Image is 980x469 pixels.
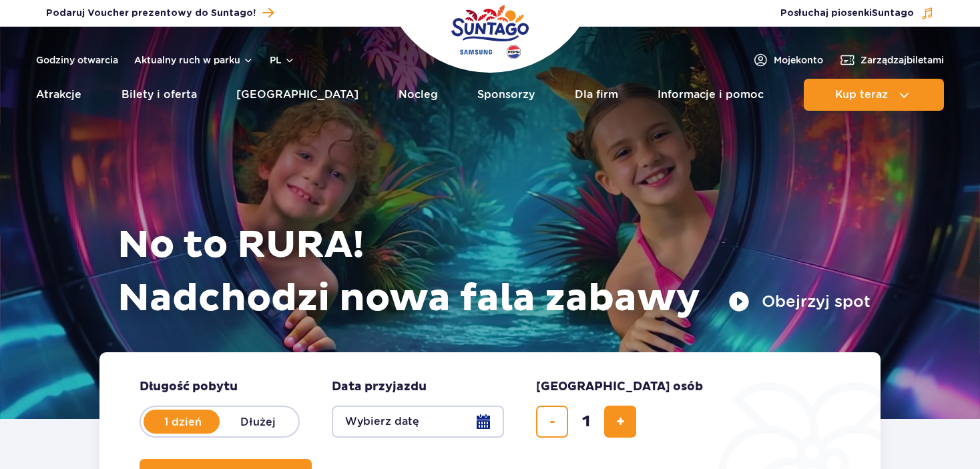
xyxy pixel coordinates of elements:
span: Długość pobytu [140,379,238,395]
span: Suntago [872,9,914,18]
span: [GEOGRAPHIC_DATA] osób [536,379,703,395]
button: Posłuchaj piosenkiSuntago [780,7,934,20]
button: Kup teraz [804,79,944,111]
h1: No to RURA! Nadchodzi nowa fala zabawy [117,219,871,326]
a: Nocleg [399,79,438,111]
a: Godziny otwarcia [36,53,118,67]
a: Zarządzajbiletami [839,52,944,68]
a: Informacje i pomoc [658,79,764,111]
a: Atrakcje [36,79,81,111]
input: liczba biletów [570,406,602,438]
span: Kup teraz [835,89,888,101]
span: Zarządzaj biletami [861,53,944,67]
a: Dla firm [575,79,618,111]
button: dodaj bilet [604,406,636,438]
a: Bilety i oferta [121,79,197,111]
a: Mojekonto [752,52,823,68]
button: Obejrzyj spot [728,291,871,312]
button: Aktualny ruch w parku [134,55,254,65]
button: Wybierz datę [332,406,504,438]
label: 1 dzień [145,408,221,436]
label: Dłużej [220,408,296,436]
span: Moje konto [774,53,823,67]
span: Podaruj Voucher prezentowy do Suntago! [46,7,256,20]
span: Posłuchaj piosenki [780,7,914,20]
button: pl [270,53,295,67]
a: [GEOGRAPHIC_DATA] [236,79,358,111]
a: Podaruj Voucher prezentowy do Suntago! [46,4,274,22]
span: Data przyjazdu [332,379,427,395]
button: usuń bilet [536,406,568,438]
a: Sponsorzy [477,79,535,111]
